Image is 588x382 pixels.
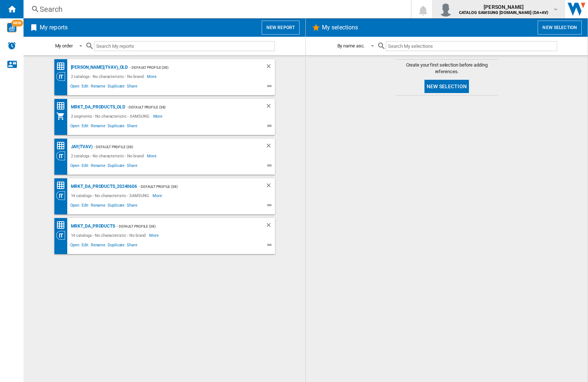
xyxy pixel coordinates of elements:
[438,2,453,17] img: profile.jpg
[153,112,164,121] span: More
[265,103,275,112] div: Delete
[137,182,250,191] div: - Default profile (38)
[69,142,93,151] div: JAY(TVAV)
[40,4,392,14] div: Search
[265,63,275,72] div: Delete
[80,122,90,131] span: Edit
[56,112,69,121] div: My Assortment
[55,43,73,49] div: My order
[153,191,163,200] span: More
[395,62,498,75] span: Create your first selection before adding references.
[147,72,158,81] span: More
[107,83,126,92] span: Duplicate
[69,242,81,250] span: Open
[320,21,359,35] h2: My selections
[147,151,158,160] span: More
[69,162,81,171] span: Open
[80,83,90,92] span: Edit
[386,41,557,51] input: Search My selections
[424,80,469,93] button: New selection
[56,101,69,111] div: Price Matrix
[265,142,275,151] div: Delete
[90,122,107,131] span: Rename
[94,41,275,51] input: Search My reports
[459,3,548,11] span: [PERSON_NAME]
[38,21,69,35] h2: My reports
[538,21,582,35] button: New selection
[7,41,16,50] img: alerts-logo.svg
[459,10,548,15] b: CATALOG SAMSUNG [DOMAIN_NAME] (DA+AV)
[80,202,90,211] span: Edit
[93,142,251,151] div: - Default profile (38)
[128,63,250,72] div: - Default profile (38)
[125,103,251,112] div: - Default profile (38)
[69,182,137,191] div: MRKT_DA_PRODUCTS_20240606
[126,162,139,171] span: Share
[265,222,275,231] div: Delete
[56,62,69,71] div: Price Matrix
[90,242,107,250] span: Rename
[69,151,147,160] div: 2 catalogs - No characteristic - No brand
[56,141,69,150] div: Price Matrix
[107,122,126,131] span: Duplicate
[7,23,17,32] img: wise-card.svg
[11,20,23,26] span: NEW
[69,83,81,92] span: Open
[265,182,275,191] div: Delete
[126,83,139,92] span: Share
[69,112,153,121] div: 2 segments - No characteristic - SAMSUNG
[69,222,115,231] div: MRKT_DA_PRODUCTS
[126,242,139,250] span: Share
[56,191,69,200] div: Category View
[56,221,69,230] div: Price Matrix
[90,83,107,92] span: Rename
[107,242,126,250] span: Duplicate
[80,242,90,250] span: Edit
[149,231,160,240] span: More
[56,231,69,240] div: Category View
[126,202,139,211] span: Share
[69,191,153,200] div: 14 catalogs - No characteristic - SAMSUNG
[56,181,69,190] div: Price Matrix
[56,151,69,160] div: Category View
[69,202,81,211] span: Open
[115,222,251,231] div: - Default profile (38)
[126,122,139,131] span: Share
[80,162,90,171] span: Edit
[337,43,365,49] div: By name asc.
[107,162,126,171] span: Duplicate
[107,202,126,211] span: Duplicate
[69,231,150,240] div: 14 catalogs - No characteristic - No brand
[69,122,81,131] span: Open
[56,72,69,81] div: Category View
[90,202,107,211] span: Rename
[69,72,147,81] div: 2 catalogs - No characteristic - No brand
[69,103,125,112] div: MRKT_DA_PRODUCTS_OLD
[90,162,107,171] span: Rename
[262,21,300,35] button: New report
[69,63,128,72] div: [PERSON_NAME](TVAV)_old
